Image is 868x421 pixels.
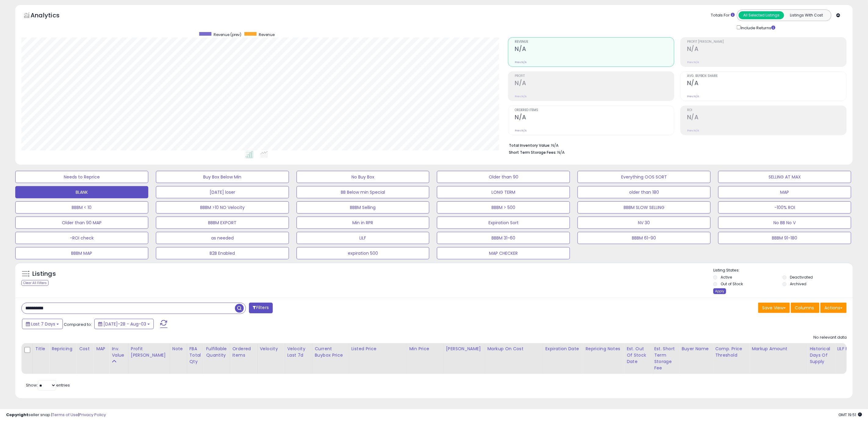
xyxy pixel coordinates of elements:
[6,412,106,418] div: seller snap | |
[578,186,711,198] button: older than 180
[488,346,540,352] div: Markup on Cost
[820,303,847,313] button: Actions
[437,186,570,198] button: LONG TERM
[718,232,851,244] button: BBBM 91-180
[297,247,430,259] button: expiration 500
[509,141,842,149] li: N/A
[232,346,255,358] div: Ordered Items
[515,45,674,54] h2: N/A
[739,11,784,19] button: All Selected Listings
[687,60,699,64] small: Prev: N/A
[32,270,56,278] h5: Listings
[813,335,847,340] div: No relevant data
[31,11,71,21] h5: Analytics
[790,281,806,286] label: Archived
[687,109,846,112] span: ROI
[795,305,814,311] span: Columns
[679,343,713,374] th: CSV column name: cust_attr_4_Buyer Name
[711,13,735,18] div: Totals For
[515,114,674,122] h2: N/A
[790,275,813,280] label: Deactivated
[583,343,624,374] th: CSV column name: cust_attr_3_Repricing Notes
[515,60,527,64] small: Prev: N/A
[297,217,430,229] button: Min in RPR
[206,346,227,358] div: Fulfillable Quantity
[752,346,805,352] div: Markup Amount
[26,382,70,388] span: Show: entries
[718,186,851,198] button: MAP
[96,346,106,352] div: MAP
[259,32,275,37] span: Revenue
[52,346,74,352] div: Repricing
[446,346,482,352] div: [PERSON_NAME]
[515,129,527,132] small: Prev: N/A
[713,288,726,294] div: Apply
[297,201,430,214] button: BBBM Selling
[509,143,550,148] b: Total Inventory Value:
[156,232,289,244] button: as needed
[103,321,146,327] span: [DATE]-28 - Aug-03
[156,171,289,183] button: Buy Box Below Min
[543,343,583,374] th: CSV column name: cust_attr_2_Expiration Date
[713,268,853,273] p: Listing States:
[721,275,732,280] label: Active
[437,247,570,259] button: MAP CHECKER
[578,171,711,183] button: Everything OOS SORT
[15,217,148,229] button: Older than 90 MAP
[156,217,289,229] button: BBBM EXPORT
[437,232,570,244] button: BBBM 31-60
[578,232,711,244] button: BBBM 61-90
[515,95,527,98] small: Prev: N/A
[156,201,289,214] button: BBBM >10 NO Velocity
[15,247,148,259] button: BBBM MAP
[578,217,711,229] button: NV 30
[79,412,106,418] a: Privacy Policy
[485,343,543,374] th: The percentage added to the cost of goods (COGS) that forms the calculator for Min & Max prices.
[31,321,55,327] span: Last 7 Days
[687,129,699,132] small: Prev: N/A
[585,346,621,352] div: Repricing Notes
[810,346,832,365] div: Historical Days Of Supply
[687,114,846,122] h2: N/A
[131,346,167,358] div: Profit [PERSON_NAME]
[791,303,819,313] button: Columns
[189,346,201,365] div: FBA Total Qty
[21,280,49,286] div: Clear All Filters
[79,346,91,352] div: Cost
[835,343,862,374] th: CSV column name: cust_attr_1_LILF Fee
[297,171,430,183] button: No Buy Box
[718,201,851,214] button: -100% ROI
[837,346,859,352] div: LILF Fee
[156,247,289,259] button: B2B Enabled
[627,346,649,365] div: Est. Out Of Stock Date
[437,201,570,214] button: BBBM > 500
[718,217,851,229] button: No BB No V
[112,346,125,358] div: Inv. value
[287,346,310,358] div: Velocity Last 7d
[715,346,747,358] div: Comp. Price Threshold
[578,201,711,214] button: BBBM SLOW SELLING
[315,346,346,358] div: Current Buybox Price
[94,319,154,329] button: [DATE]-28 - Aug-03
[758,303,790,313] button: Save View
[687,74,846,78] span: Avg. Buybox Share
[15,232,148,244] button: -ROI check
[515,80,674,88] h2: N/A
[687,40,846,44] span: Profit [PERSON_NAME]
[437,171,570,183] button: Older than 90
[64,322,92,327] span: Compared to:
[546,346,581,352] div: Expiration Date
[409,346,441,352] div: Min Price
[437,217,570,229] button: Expiration Sort
[35,346,46,352] div: Title
[784,11,829,19] button: Listings With Cost
[351,346,404,352] div: Listed Price
[515,74,674,78] span: Profit
[515,109,674,112] span: Ordered Items
[515,40,674,44] span: Revenue
[732,24,783,31] div: Include Returns
[22,319,63,329] button: Last 7 Days
[654,346,676,371] div: Est. Short Term Storage Fee
[260,346,282,352] div: Velocity
[249,303,273,313] button: Filters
